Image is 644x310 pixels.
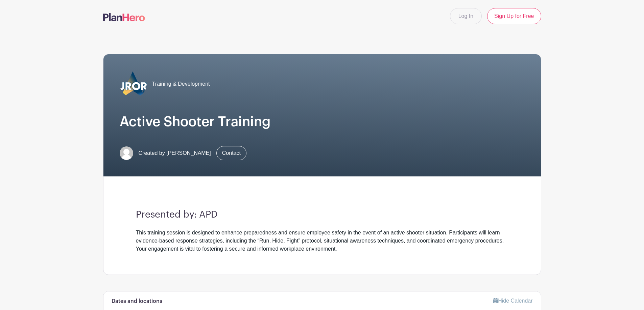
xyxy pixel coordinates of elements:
[487,8,541,24] a: Sign Up for Free
[152,80,210,88] span: Training & Development
[450,8,482,24] a: Log In
[120,146,133,160] img: default-ce2991bfa6775e67f084385cd625a349d9dcbb7a52a09fb2fda1e96e2d18dcdb.png
[216,146,246,160] a: Contact
[120,114,525,130] h1: Active Shooter Training
[120,71,147,97] img: 2023_COA_Horiz_Logo_PMS_BlueStroke%204.png
[139,149,211,157] span: Created by [PERSON_NAME]
[493,298,532,304] a: Hide Calendar
[112,298,162,305] h6: Dates and locations
[103,13,145,21] img: logo-507f7623f17ff9eddc593b1ce0a138ce2505c220e1c5a4e2b4648c50719b7d32.svg
[136,209,508,221] h3: Presented by: APD
[136,229,508,253] div: This training session is designed to enhance preparedness and ensure employee safety in the event...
